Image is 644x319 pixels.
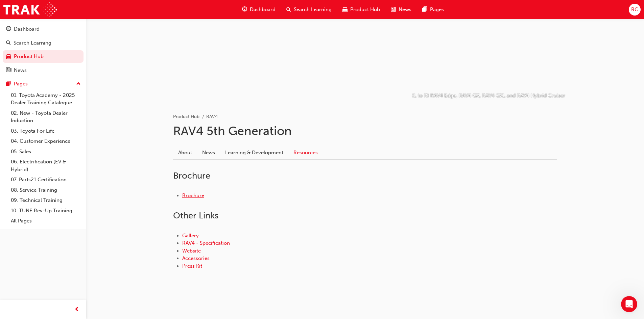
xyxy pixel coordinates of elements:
[8,126,84,136] a: 03. Toyota For Life
[281,3,337,17] a: search-iconSearch Learning
[173,170,557,181] h2: Brochure
[173,114,199,119] a: Product Hub
[294,6,332,14] span: Search Learning
[430,6,444,14] span: Pages
[6,54,11,60] span: car-icon
[182,263,202,269] a: Press Kit
[385,3,417,17] a: news-iconNews
[337,3,385,17] a: car-iconProduct Hub
[14,80,28,88] div: Pages
[182,255,210,261] a: Accessories
[173,124,557,138] h1: RAV4 5th Generation
[6,40,11,46] span: search-icon
[8,136,84,147] a: 04. Customer Experience
[621,296,637,312] iframe: Intercom live chat
[6,68,11,74] span: news-icon
[417,3,449,17] a: pages-iconPages
[173,210,557,221] h2: Other Links
[182,192,204,198] a: Brochure
[6,81,11,87] span: pages-icon
[3,64,84,77] a: News
[3,23,84,35] a: Dashboard
[8,147,84,157] a: 05. Sales
[399,6,411,14] span: News
[3,22,84,78] button: DashboardSearch LearningProduct HubNews
[8,108,84,126] a: 02. New - Toyota Dealer Induction
[286,5,291,14] span: search-icon
[3,78,84,90] button: Pages
[182,248,201,254] a: Website
[391,5,396,14] span: news-icon
[3,50,84,63] a: Product Hub
[8,206,84,216] a: 10. TUNE Rev-Up Training
[8,195,84,206] a: 09. Technical Training
[76,80,81,88] span: up-icon
[182,240,230,246] a: RAV4 - Specification
[3,2,57,17] img: Trak
[6,26,11,32] span: guage-icon
[182,233,199,239] a: Gallery
[206,113,218,121] li: RAV4
[412,92,565,100] p: (L to R) RAV4 Edge, RAV4 GX, RAV4 GXL and RAV4 Hybrid Cruiser
[8,185,84,195] a: 08. Service Training
[288,146,323,159] a: Resources
[237,3,281,17] a: guage-iconDashboard
[250,6,276,14] span: Dashboard
[197,146,220,159] a: News
[242,5,247,14] span: guage-icon
[220,146,288,159] a: Learning & Development
[173,146,197,159] a: About
[8,90,84,108] a: 01. Toyota Academy - 2025 Dealer Training Catalogue
[14,25,40,33] div: Dashboard
[342,5,348,14] span: car-icon
[350,6,380,14] span: Product Hub
[14,39,51,47] div: Search Learning
[631,6,638,14] span: RC
[74,305,79,314] span: prev-icon
[3,37,84,49] a: Search Learning
[422,5,427,14] span: pages-icon
[8,157,84,175] a: 06. Electrification (EV & Hybrid)
[629,4,641,16] button: RC
[14,67,27,74] div: News
[8,216,84,226] a: All Pages
[8,175,84,185] a: 07. Parts21 Certification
